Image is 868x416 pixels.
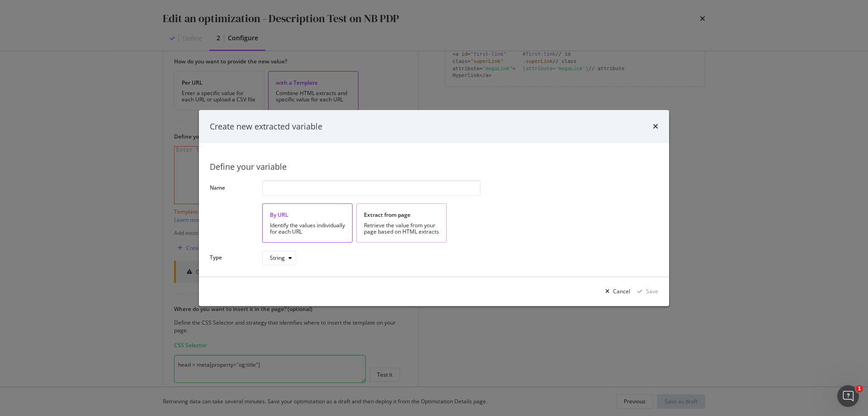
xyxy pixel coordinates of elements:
[837,385,859,407] iframe: Intercom live chat
[364,211,439,219] div: Extract from page
[210,184,255,194] label: Name
[634,284,658,299] button: Save
[270,211,345,219] div: By URL
[602,284,630,299] button: Cancel
[262,251,296,265] button: String
[856,385,863,392] span: 1
[270,222,345,235] div: Identify the values individually for each URL
[210,121,322,133] div: Create new extracted variable
[199,110,669,306] div: modal
[364,222,439,235] div: Retrieve the value from your page based on HTML extracts
[646,288,658,296] div: Save
[270,255,285,261] div: String
[613,288,630,296] div: Cancel
[210,161,658,173] div: Define your variable
[653,121,658,133] div: times
[210,253,255,263] label: Type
